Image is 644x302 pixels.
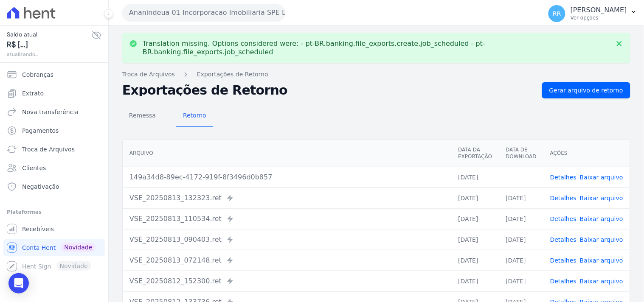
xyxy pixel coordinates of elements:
a: Detalhes [550,174,577,181]
span: Retorno [178,107,211,124]
a: Recebíveis [3,221,105,238]
span: atualizando... [7,50,91,58]
span: Extrato [22,89,44,98]
p: Ver opções [571,14,627,21]
td: [DATE] [451,229,499,250]
span: Gerar arquivo de retorno [549,86,623,95]
td: [DATE] [451,250,499,271]
td: [DATE] [451,271,499,291]
a: Conta Hent Novidade [3,239,105,256]
span: Clientes [22,164,46,172]
a: Baixar arquivo [580,215,623,222]
td: [DATE] [499,208,543,229]
span: Saldo atual [7,30,91,39]
div: VSE_20250813_110534.ret [129,214,444,224]
span: Conta Hent [22,243,56,252]
a: Clientes [3,159,105,176]
a: Nova transferência [3,103,105,120]
a: Gerar arquivo de retorno [542,82,630,98]
span: Recebíveis [22,225,54,233]
a: Detalhes [550,215,577,222]
span: RR [553,11,561,17]
div: VSE_20250812_152300.ret [129,276,444,286]
th: Arquivo [123,140,451,167]
p: Translation missing. Options considered were: - pt-BR.banking.file_exports.create.job_scheduled -... [143,39,610,56]
a: Baixar arquivo [580,174,623,181]
span: Troca de Arquivos [22,145,75,154]
span: Novidade [61,243,96,252]
a: Detalhes [550,278,577,285]
span: Negativação [22,182,59,191]
a: Cobranças [3,66,105,83]
h2: Exportações de Retorno [122,84,535,96]
div: VSE_20250813_072148.ret [129,255,444,266]
th: Ações [543,140,630,167]
nav: Breadcrumb [122,70,630,79]
a: Baixar arquivo [580,257,623,264]
a: Troca de Arquivos [3,141,105,158]
a: Negativação [3,178,105,195]
a: Extrato [3,85,105,102]
td: [DATE] [499,229,543,250]
a: Detalhes [550,257,577,264]
span: Cobranças [22,70,53,79]
td: [DATE] [499,271,543,291]
button: RR [PERSON_NAME] Ver opções [542,2,644,25]
a: Baixar arquivo [580,236,623,243]
div: VSE_20250813_090403.ret [129,235,444,245]
button: Ananindeua 01 Incorporacao Imobiliaria SPE LTDA [122,4,285,21]
div: 149a34d8-89ec-4172-919f-8f3496d0b857 [129,172,444,182]
td: [DATE] [451,167,499,187]
td: [DATE] [499,250,543,271]
nav: Sidebar [7,66,101,275]
a: Detalhes [550,236,577,243]
div: Open Intercom Messenger [8,273,29,294]
a: Troca de Arquivos [122,70,175,79]
span: R$ [...] [7,39,91,50]
a: Remessa [122,105,163,127]
a: Exportações de Retorno [197,70,268,79]
td: [DATE] [451,208,499,229]
a: Detalhes [550,195,577,201]
span: Pagamentos [22,126,59,135]
a: Pagamentos [3,122,105,139]
span: Nova transferência [22,108,79,116]
td: [DATE] [499,187,543,208]
th: Data da Exportação [451,140,499,167]
th: Data de Download [499,140,543,167]
div: VSE_20250813_132323.ret [129,193,444,203]
span: Remessa [124,107,161,124]
a: Retorno [176,105,213,127]
div: Plataformas [7,207,101,217]
p: [PERSON_NAME] [571,6,627,14]
a: Baixar arquivo [580,278,623,285]
a: Baixar arquivo [580,195,623,201]
td: [DATE] [451,187,499,208]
